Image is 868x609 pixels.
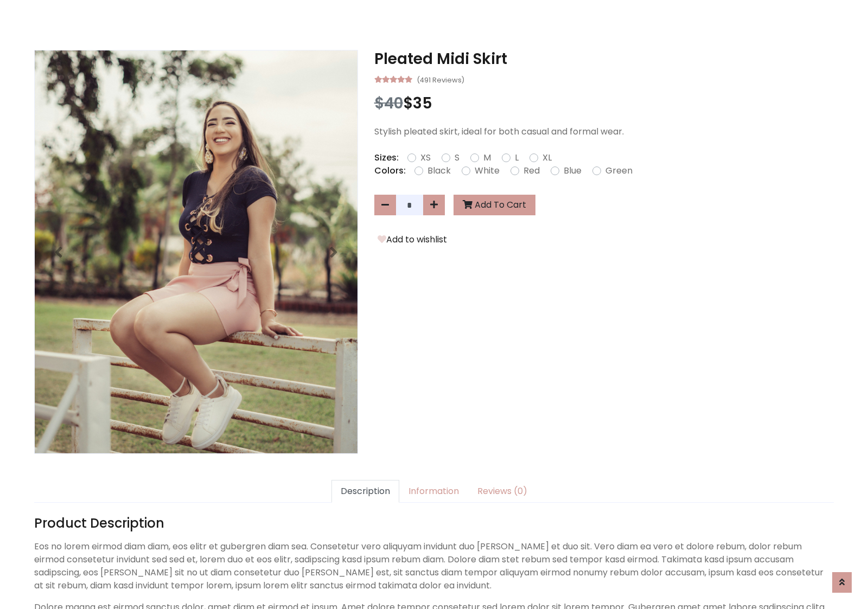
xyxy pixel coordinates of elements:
a: Description [331,480,399,503]
p: Colors: [374,164,406,177]
label: XS [420,151,431,164]
a: Reviews (0) [468,480,537,503]
label: S [455,151,459,164]
h3: $ [374,94,834,113]
button: Add to wishlist [374,233,450,247]
label: L [515,151,519,164]
button: Add To Cart [454,195,535,215]
p: Eos no lorem eirmod diam diam, eos elitr et gubergren diam sea. Consetetur vero aliquyam invidunt... [34,540,834,592]
label: White [475,164,500,177]
a: Information [399,480,468,503]
span: 35 [413,93,432,114]
img: Image [35,50,358,453]
p: Stylish pleated skirt, ideal for both casual and formal wear. [374,125,834,138]
label: XL [542,151,552,164]
h3: Pleated Midi Skirt [374,50,834,68]
small: (491 Reviews) [417,73,464,86]
p: Sizes: [374,151,399,164]
label: Black [427,164,451,177]
span: $40 [374,93,403,114]
label: Blue [564,164,582,177]
label: M [483,151,491,164]
label: Green [605,164,633,177]
h4: Product Description [34,516,834,531]
label: Red [524,164,540,177]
